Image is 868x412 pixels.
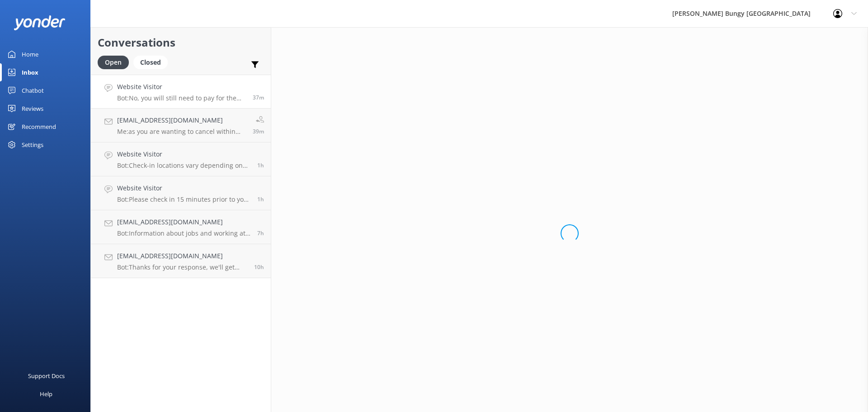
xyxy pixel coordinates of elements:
span: Aug 26 2025 03:38am (UTC +12:00) Pacific/Auckland [257,229,264,237]
h4: [EMAIL_ADDRESS][DOMAIN_NAME] [117,217,250,227]
a: Website VisitorBot:Check-in locations vary depending on your activity: - [GEOGRAPHIC_DATA]: Base ... [91,142,271,176]
p: Bot: Information about jobs and working at [GEOGRAPHIC_DATA], as well as all of our current vacan... [117,229,250,237]
span: Aug 26 2025 10:54am (UTC +12:00) Pacific/Auckland [253,94,264,101]
p: Bot: Check-in locations vary depending on your activity: - [GEOGRAPHIC_DATA]: Base Building, [STR... [117,161,250,170]
h4: Website Visitor [117,82,246,92]
div: Closed [133,56,168,69]
p: Bot: Thanks for your response, we'll get back to you as soon as we can during opening hours. [117,263,247,271]
p: Bot: Please check in 15 minutes prior to your booked activity time for the [GEOGRAPHIC_DATA]. [117,195,250,204]
div: Inbox [22,63,38,81]
div: Settings [22,136,43,154]
a: [EMAIL_ADDRESS][DOMAIN_NAME]Bot:Information about jobs and working at [GEOGRAPHIC_DATA], as well ... [91,210,271,244]
div: Reviews [22,99,43,118]
div: Recommend [22,118,56,136]
a: Closed [133,57,172,67]
h4: [EMAIL_ADDRESS][DOMAIN_NAME] [117,115,246,125]
div: Support Docs [28,367,65,385]
span: Aug 26 2025 10:06am (UTC +12:00) Pacific/Auckland [257,195,264,203]
span: Aug 26 2025 01:11am (UTC +12:00) Pacific/Auckland [254,263,264,271]
div: Chatbot [22,81,44,99]
a: Website VisitorBot:No, you will still need to pay for the activity even if you jump naked.37m [91,75,271,109]
h4: Website Visitor [117,183,250,193]
h4: [EMAIL_ADDRESS][DOMAIN_NAME] [117,251,247,261]
a: [EMAIL_ADDRESS][DOMAIN_NAME]Bot:Thanks for your response, we'll get back to you as soon as we can... [91,244,271,278]
img: yonder-white-logo.png [14,15,66,30]
h2: Conversations [98,34,264,51]
div: Help [40,385,52,403]
p: Me: as you are wanting to cancel within 48hrs we do need confirmation that there are external fac... [117,128,246,136]
span: Aug 26 2025 10:25am (UTC +12:00) Pacific/Auckland [257,161,264,169]
a: [EMAIL_ADDRESS][DOMAIN_NAME]Me:as you are wanting to cancel within 48hrs we do need confirmation ... [91,109,271,142]
a: Open [98,57,133,67]
div: Home [22,45,38,63]
a: Website VisitorBot:Please check in 15 minutes prior to your booked activity time for the [GEOGRAP... [91,176,271,210]
h4: Website Visitor [117,149,250,159]
div: Open [98,56,129,69]
span: Aug 26 2025 10:53am (UTC +12:00) Pacific/Auckland [253,128,264,135]
p: Bot: No, you will still need to pay for the activity even if you jump naked. [117,94,246,102]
